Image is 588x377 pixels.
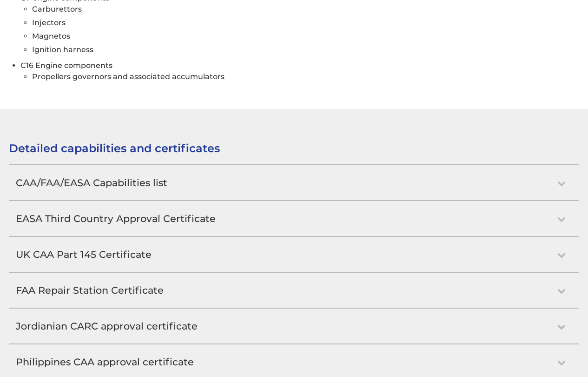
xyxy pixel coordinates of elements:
h2: CAA/FAA/EASA Capabilities list [9,165,579,200]
li: Magnetos [32,29,579,43]
li: Ignition harness [32,43,579,56]
h2: EASA Third Country Approval Certificate [9,201,579,236]
h2: FAA Repair Station Certificate [9,273,579,308]
h2: Jordianian CARC approval certificate [9,309,579,343]
li: C16 Engine components [20,59,579,86]
li: Carburettors [32,2,579,16]
h2: UK CAA Part 145 Certificate [9,237,579,272]
li: Propellers governors and associated accumulators [32,70,579,83]
li: Injectors [32,16,579,29]
span: Detailed capabilities and certificates [9,141,220,155]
